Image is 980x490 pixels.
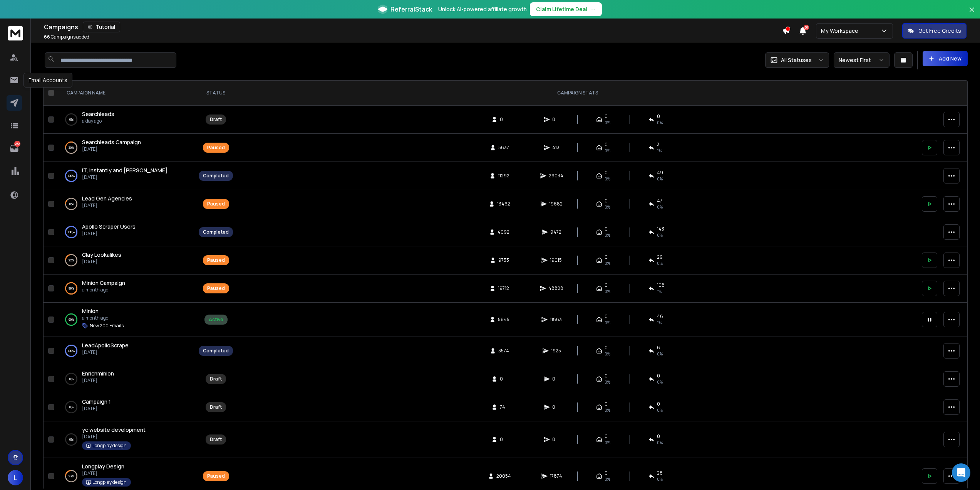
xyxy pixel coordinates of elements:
span: 0 [605,313,608,320]
button: L [8,470,23,485]
span: 0 [605,470,608,476]
span: 0 [552,116,560,123]
span: 0% [605,351,610,357]
span: 0 [605,254,608,260]
span: 0% [605,148,610,154]
span: 19712 [498,285,509,291]
td: 30%Searchleads Campaign[DATE] [57,134,194,162]
span: 0% [605,204,610,210]
span: 1 % [657,148,662,154]
div: Email Accounts [23,73,72,88]
span: 0 % [657,176,663,182]
p: 100 % [68,228,75,236]
td: 0%Enrichminion[DATE] [57,365,194,393]
td: 100%IT, Instantly and [PERSON_NAME][DATE] [57,162,194,190]
span: 0% [605,232,610,238]
p: 99 % [69,285,74,292]
td: 11%Lead Gen Agencies[DATE] [57,190,194,218]
div: Draft [210,404,222,410]
span: 1 % [657,288,662,295]
span: yc website development [82,426,146,433]
span: 0% [605,407,610,413]
span: 0 [657,113,660,120]
p: 30 % [69,144,74,152]
span: 11292 [498,173,509,179]
p: [DATE] [82,146,141,152]
span: 0 [500,376,508,382]
span: 13462 [497,201,510,207]
span: 29034 [549,173,563,179]
span: Apollo Scraper Users [82,223,136,230]
div: Campaigns [44,22,782,32]
a: Longplay Design [82,463,124,470]
span: 0% [657,407,663,413]
p: 232 [14,141,20,147]
td: 0%Searchleadsa day ago [57,106,194,134]
div: Paused [207,473,225,479]
span: 1925 [551,348,561,354]
span: Clay Lookalikes [82,251,121,258]
span: 0% [605,320,610,326]
a: Campaign 1 [82,398,111,406]
span: 0 [657,373,660,379]
p: a month ago [82,315,124,321]
span: 0% [657,439,663,446]
p: 22 % [69,256,74,264]
div: Active [209,317,223,323]
span: 413 [552,145,560,151]
a: Apollo Scraper Users [82,223,136,231]
span: 50 [804,25,809,30]
span: 3 [657,141,660,148]
span: 0 [605,170,608,176]
a: IT, Instantly and [PERSON_NAME] [82,167,168,174]
span: Minion Campaign [82,279,125,286]
span: 6 [657,345,660,351]
span: 6 % [657,232,663,238]
span: 0 [605,198,608,204]
span: 0 % [657,351,663,357]
p: 11 % [69,200,74,208]
p: My Workspace [821,27,861,35]
p: 100 % [68,172,75,180]
span: Minion [82,307,99,315]
span: 0 [605,226,608,232]
td: 0%yc website development[DATE]Longplay design [57,421,194,458]
p: [DATE] [82,349,129,355]
p: 0 % [69,403,74,411]
div: Completed [203,348,229,354]
span: 0% [605,476,610,482]
button: Claim Lifetime Deal→ [530,2,602,16]
button: Add New [923,51,968,66]
span: 0 [552,376,560,382]
p: [DATE] [82,231,136,237]
p: Campaigns added [44,34,89,40]
span: 0% [605,288,610,295]
span: 0 % [657,204,663,210]
td: 100%Apollo Scraper Users[DATE] [57,218,194,246]
td: 0%Campaign 1[DATE] [57,393,194,421]
button: Close banner [967,5,977,23]
p: Longplay design [92,479,127,485]
span: 9472 [550,229,561,235]
div: Paused [207,201,225,207]
p: [DATE] [82,377,114,384]
p: [DATE] [82,434,146,440]
span: Searchleads Campaign [82,138,141,146]
span: 0 [605,345,608,351]
div: Paused [207,145,225,151]
span: 143 [657,226,664,232]
button: Newest First [834,52,890,68]
span: 0% [605,120,610,126]
a: LeadApolloScrape [82,342,129,349]
p: 100 % [68,347,75,355]
span: 0 [657,433,660,439]
span: Lead Gen Agencies [82,195,132,202]
p: [DATE] [82,174,168,180]
div: Draft [210,376,222,382]
span: 74 [500,404,508,410]
span: 0% [605,176,610,182]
